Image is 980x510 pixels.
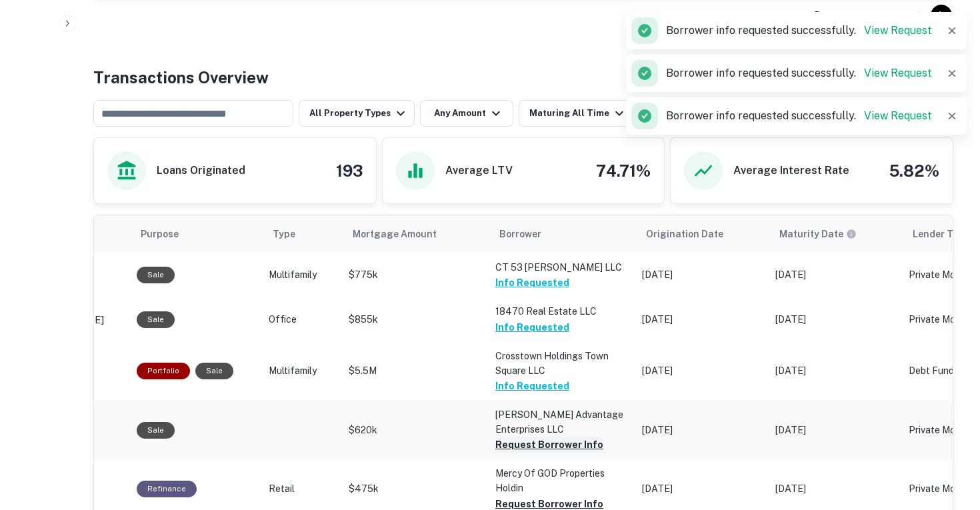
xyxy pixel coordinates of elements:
[349,482,482,496] p: $475k
[931,5,952,26] button: Go to next page
[642,423,762,437] p: [DATE]
[489,215,635,253] th: Borrower
[353,226,454,242] span: Mortgage Amount
[299,100,415,127] button: All Property Types
[495,275,569,291] button: Info Requested
[495,407,629,437] p: [PERSON_NAME] Advantage Enterprises LLC
[445,163,513,179] h6: Average LTV
[635,215,769,253] th: Origination Date
[779,227,874,241] span: Maturity dates displayed may be estimated. Please contact the lender for the most accurate maturi...
[137,422,175,439] div: Sale
[857,8,901,24] p: 1–5 of 26
[495,378,569,394] button: Info Requested
[349,423,482,437] p: $620k
[804,6,836,25] div: 5
[262,215,342,253] th: Type
[269,313,335,327] p: Office
[775,313,895,327] p: [DATE]
[269,482,335,496] p: Retail
[775,364,895,378] p: [DATE]
[349,313,482,327] p: $855k
[666,23,932,39] p: Borrower info requested successfully.
[864,67,932,79] a: View Request
[349,268,482,282] p: $775k
[666,65,932,81] p: Borrower info requested successfully.
[642,364,762,378] p: [DATE]
[269,268,335,282] p: Multifamily
[779,227,843,241] h6: Maturity Date
[642,268,762,282] p: [DATE]
[141,226,196,242] span: Purpose
[913,403,980,467] iframe: Chat Widget
[137,311,175,328] div: Sale
[420,100,513,127] button: Any Amount
[499,226,541,242] span: Borrower
[779,227,857,241] div: Maturity dates displayed may be estimated. Please contact the lender for the most accurate maturi...
[93,65,269,89] h4: Transactions Overview
[646,226,741,242] span: Origination Date
[775,423,895,437] p: [DATE]
[495,319,569,335] button: Info Requested
[529,105,627,121] div: Maturing All Time
[130,215,262,253] th: Purpose
[913,226,969,242] span: Lender Type
[269,364,335,378] p: Multifamily
[336,159,363,183] h4: 193
[727,8,799,24] p: Rows per page:
[137,481,197,497] div: This loan purpose was for refinancing
[519,100,633,127] button: Maturing All Time
[495,437,603,453] button: Request Borrower Info
[642,313,762,327] p: [DATE]
[495,349,629,378] p: Crosstown Holdings Town Square LLC
[864,24,932,37] a: View Request
[666,108,932,124] p: Borrower info requested successfully.
[157,163,245,179] h6: Loans Originated
[349,364,482,378] p: $5.5M
[733,163,849,179] h6: Average Interest Rate
[596,159,651,183] h4: 74.71%
[864,109,932,122] a: View Request
[495,466,629,495] p: Mercy Of GOD Properties Holdin
[775,268,895,282] p: [DATE]
[495,260,629,275] p: CT 53 [PERSON_NAME] LLC
[769,215,902,253] th: Maturity dates displayed may be estimated. Please contact the lender for the most accurate maturi...
[137,267,175,283] div: Sale
[342,215,489,253] th: Mortgage Amount
[775,482,895,496] p: [DATE]
[889,159,939,183] h4: 5.82%
[642,482,762,496] p: [DATE]
[495,304,629,319] p: 18470 Real Estate LLC
[137,363,190,379] div: This is a portfolio loan with 3 properties
[273,226,313,242] span: Type
[195,363,233,379] div: Sale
